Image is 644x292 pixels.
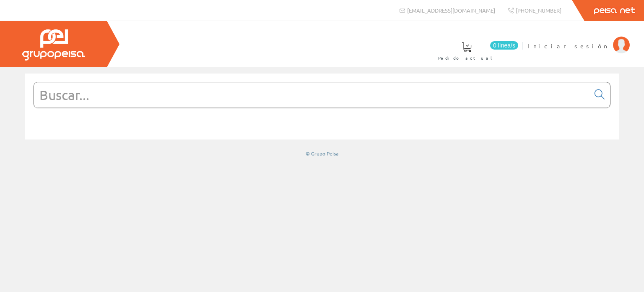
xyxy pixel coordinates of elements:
[490,41,518,50] span: 0 línea/s
[516,7,561,14] span: [PHONE_NUMBER]
[22,29,85,61] img: Grupo Peisa
[438,54,495,62] span: Pedido actual
[25,150,619,157] div: © Grupo Peisa
[527,35,630,43] a: Iniciar sesión
[34,82,589,108] input: Buscar...
[527,42,609,50] span: Iniciar sesión
[407,7,495,14] span: [EMAIL_ADDRESS][DOMAIN_NAME]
